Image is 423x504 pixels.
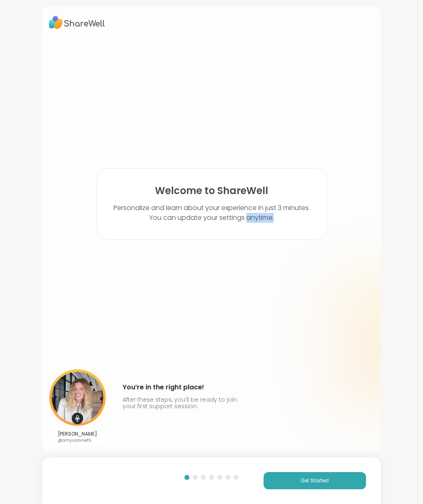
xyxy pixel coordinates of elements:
img: User image [49,369,106,426]
p: After these steps, you’ll be ready to join your first support session. [123,396,241,409]
h4: You’re in the right place! [123,381,241,394]
p: [PERSON_NAME] [58,431,97,437]
span: Get Started [300,477,329,484]
p: @amyvaninetti [58,437,97,443]
img: mic icon [72,413,83,424]
h1: Welcome to ShareWell [155,185,268,197]
img: ShareWell Logo [49,13,105,32]
button: Get Started [264,472,366,489]
p: Personalize and learn about your experience in just 3 minutes. You can update your settings anytime. [114,203,310,223]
